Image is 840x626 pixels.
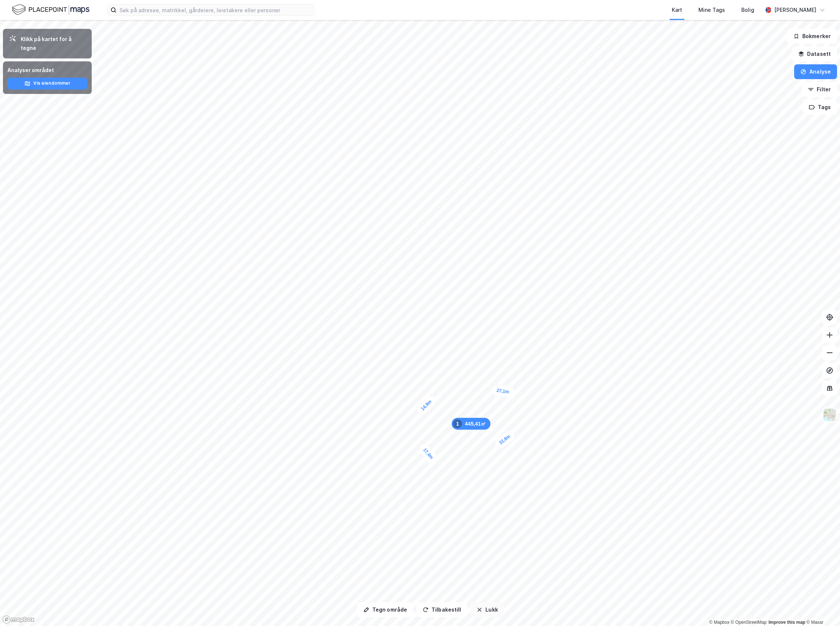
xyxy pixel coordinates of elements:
div: Map marker [452,418,491,430]
button: Datasett [792,47,837,61]
div: Map marker [491,385,514,398]
button: Lukk [470,602,504,617]
button: Filter [802,82,837,97]
a: Mapbox homepage [2,615,35,624]
div: Kart [672,6,682,14]
button: Tegn område [357,602,413,617]
button: Tags [803,100,837,115]
div: Mine Tags [698,6,725,14]
iframe: Chat Widget [803,591,840,626]
div: Klikk på kartet for å tegne [21,35,86,53]
a: Mapbox [709,620,729,625]
div: Map marker [493,429,516,450]
img: Z [823,408,837,422]
a: OpenStreetMap [731,620,767,625]
div: Analyser området [7,66,87,75]
div: Kontrollprogram for chat [803,591,840,626]
a: Improve this map [769,620,805,625]
img: logo.f888ab2527a4732fd821a326f86c7f29.svg [12,3,89,16]
div: [PERSON_NAME] [774,6,816,14]
div: Map marker [417,442,439,465]
div: 1 [453,419,462,428]
button: Vis eiendommer [7,78,87,89]
input: Søk på adresse, matrikkel, gårdeiere, leietakere eller personer [116,4,314,16]
div: Bolig [741,6,754,14]
div: Map marker [415,394,438,417]
button: Tilbakestill [416,602,467,617]
button: Bokmerker [787,29,837,44]
button: Analyse [794,64,837,79]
